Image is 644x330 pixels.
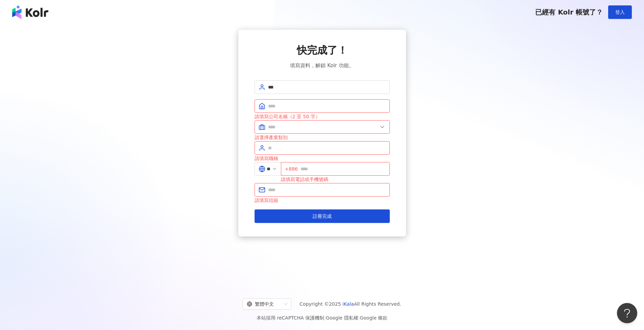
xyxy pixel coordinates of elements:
[342,301,354,307] a: iKala
[290,61,354,70] span: 填寫資料，解鎖 Kolr 功能。
[255,113,390,120] div: 請填寫公司名稱（2 至 50 字）
[247,299,281,309] div: 繁體中文
[285,165,298,173] span: +886
[297,43,348,57] span: 快完成了！
[281,176,390,183] div: 請填寫電話或手機號碼
[255,197,390,204] div: 請填寫信箱
[535,8,603,16] span: 已經有 Kolr 帳號了？
[313,213,332,219] span: 註冊完成
[300,300,401,308] span: Copyright © 2025 All Rights Reserved.
[257,314,387,322] span: 本站採用 reCAPTCHA 保護機制
[326,315,358,321] a: Google 隱私權
[255,155,390,162] div: 請填寫職稱
[358,315,360,321] span: |
[615,9,625,15] span: 登入
[360,315,387,321] a: Google 條款
[255,134,390,141] div: 請選擇產業類別
[608,5,632,19] button: 登入
[255,209,390,223] button: 註冊完成
[617,303,637,323] iframe: Help Scout Beacon - Open
[12,5,48,19] img: logo
[324,315,326,321] span: |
